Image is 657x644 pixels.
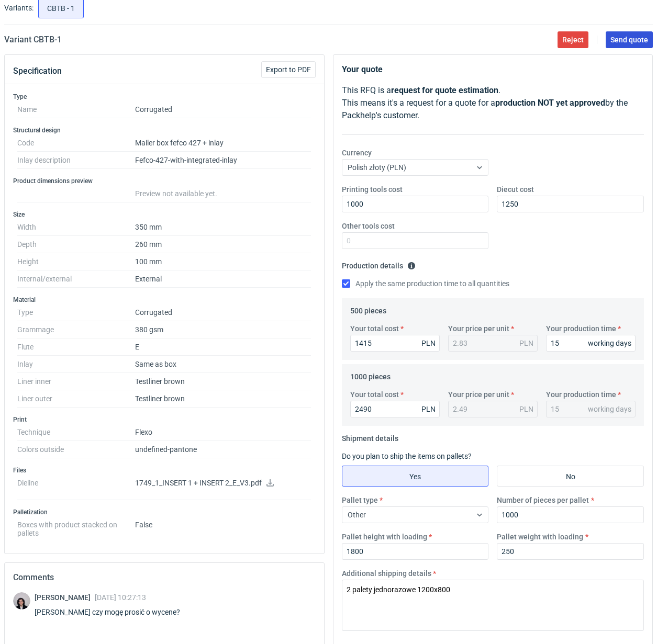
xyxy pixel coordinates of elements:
label: Pallet height with loading [342,532,427,542]
div: [PERSON_NAME] czy mogę prosić o wycene? [35,607,193,617]
dt: Width [17,219,135,236]
span: Polish złoty (PLN) [348,163,406,172]
label: Printing tools cost [342,184,403,195]
dt: Technique [17,424,135,441]
strong: request for quote estimation [391,85,498,95]
span: Reject [562,36,584,43]
label: Other tools cost [342,221,395,231]
dt: Name [17,101,135,118]
button: Specification [13,59,62,84]
h3: Structural design [13,126,316,134]
dd: 100 mm [135,253,311,270]
label: Do you plan to ship the items on pallets? [342,452,472,460]
dd: 260 mm [135,236,311,253]
label: Number of pieces per pallet [497,495,589,505]
dd: Flexo [135,424,311,441]
button: Send quote [606,31,653,48]
h3: Palletization [13,508,316,516]
strong: production NOT yet approved [495,98,605,108]
dt: Internal/external [17,270,135,288]
span: [DATE] 10:27:13 [95,593,146,602]
input: 0 [497,506,644,523]
legend: Shipment details [342,430,398,443]
dt: Grammage [17,321,135,338]
label: Your total cost [350,389,399,400]
div: working days [588,404,631,414]
input: 0 [342,196,489,212]
h3: Size [13,210,316,219]
span: Export to PDF [266,66,311,73]
span: [PERSON_NAME] [35,593,95,602]
label: Pallet type [342,495,378,505]
h2: Variant CBTB - 1 [4,33,62,46]
dt: Flute [17,338,135,356]
dt: Depth [17,236,135,253]
dt: Inlay [17,356,135,373]
legend: Production details [342,257,416,270]
dd: undefined-pantone [135,441,311,458]
textarea: 2 palety jednorazowe 1200x800 [342,580,644,631]
p: This RFQ is a . This means it's a request for a quote for a by the Packhelp's customer. [342,84,644,122]
strong: Your quote [342,64,383,74]
span: Other [348,511,366,519]
input: 0 [497,196,644,212]
dt: Inlay description [17,152,135,169]
label: Pallet weight with loading [497,532,583,542]
div: PLN [519,338,533,348]
label: Yes [342,466,489,487]
dd: E [135,338,311,356]
label: Variants: [4,3,34,13]
dt: Height [17,253,135,270]
label: Additional shipping details [342,568,431,579]
label: Apply the same production time to all quantities [342,278,509,289]
dt: Type [17,304,135,321]
div: PLN [421,404,436,414]
div: working days [588,338,631,348]
dd: External [135,270,311,288]
label: No [497,466,644,487]
span: Preview not available yet. [135,189,217,198]
label: Your price per unit [448,389,509,400]
div: PLN [421,338,436,348]
dd: Same as box [135,356,311,373]
span: Send quote [610,36,648,43]
input: 0 [350,335,440,352]
dt: Dieline [17,474,135,500]
h3: Type [13,93,316,101]
dt: Code [17,134,135,152]
label: Currency [342,148,372,158]
dd: 350 mm [135,219,311,236]
dd: False [135,516,311,537]
input: 0 [497,543,644,560]
dt: Boxes with product stacked on pallets [17,516,135,537]
label: Your total cost [350,323,399,334]
div: PLN [519,404,533,414]
dt: Liner outer [17,390,135,408]
input: 0 [342,543,489,560]
h3: Product dimensions preview [13,177,316,185]
label: Your production time [546,389,616,400]
dt: Liner inner [17,373,135,390]
button: Export to PDF [261,61,316,78]
label: Diecut cost [497,184,534,195]
label: Your price per unit [448,323,509,334]
dd: Testliner brown [135,390,311,408]
img: Sebastian Markut [13,592,30,609]
input: 0 [546,335,636,352]
h3: Print [13,415,316,424]
dd: Mailer box fefco 427 + inlay [135,134,311,152]
dt: Colors outside [17,441,135,458]
h3: Material [13,296,316,304]
legend: 500 pieces [350,302,386,315]
dd: 380 gsm [135,321,311,338]
dd: Testliner brown [135,373,311,390]
button: Reject [558,31,588,48]
legend: 1000 pieces [350,368,391,381]
dd: Corrugated [135,101,311,118]
h3: Files [13,466,316,474]
dd: Corrugated [135,304,311,321]
h2: Comments [13,571,316,584]
label: Your production time [546,323,616,334]
p: 1749_1_INSERT 1 + INSERT 2_E_V3.pdf [135,479,311,488]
